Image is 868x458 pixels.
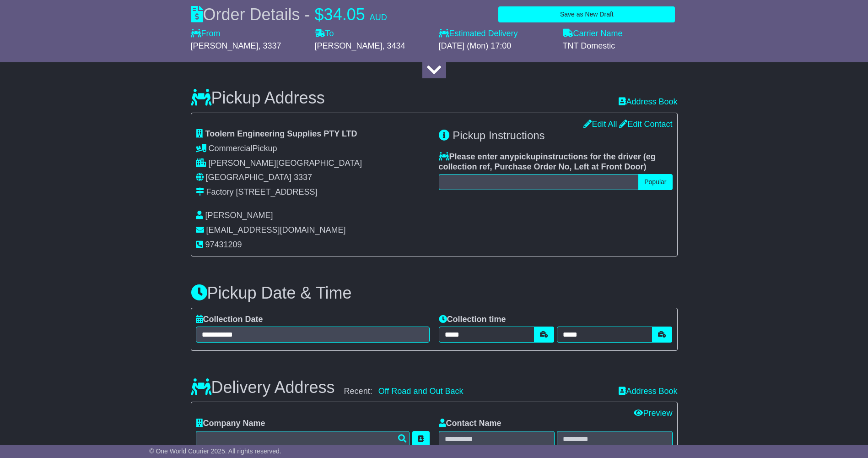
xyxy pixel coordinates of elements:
[439,315,506,325] label: Collection time
[259,41,281,50] span: , 3337
[563,29,623,39] label: Carrier Name
[191,378,335,397] h3: Delivery Address
[439,29,554,39] label: Estimated Delivery
[583,120,617,129] a: Edit All
[453,129,545,142] span: Pickup Instructions
[344,387,610,397] div: Recent:
[206,187,318,197] div: Factory [STREET_ADDRESS]
[206,173,291,182] span: [GEOGRAPHIC_DATA]
[378,387,464,396] a: Off Road and Out Back
[498,6,675,22] button: Save as New Draft
[638,174,672,190] button: Popular
[196,315,263,325] label: Collection Date
[205,211,273,220] span: [PERSON_NAME]
[191,41,259,50] span: [PERSON_NAME]
[439,41,554,51] div: [DATE] (Mon) 17:00
[439,152,656,171] span: eg collection ref, Purchase Order No, Left at Front Door
[439,152,673,172] label: Please enter any instructions for the driver ( )
[370,13,387,22] span: AUD
[196,419,265,429] label: Company Name
[619,387,677,396] a: Address Book
[383,41,405,50] span: , 3434
[206,225,346,234] span: [EMAIL_ADDRESS][DOMAIN_NAME]
[205,240,242,249] span: 97431209
[209,158,362,168] span: [PERSON_NAME][GEOGRAPHIC_DATA]
[191,89,325,107] h3: Pickup Address
[191,284,678,302] h3: Pickup Date & Time
[315,41,383,50] span: [PERSON_NAME]
[634,409,672,418] a: Preview
[563,41,678,51] div: TNT Domestic
[619,120,672,129] a: Edit Contact
[439,419,501,429] label: Contact Name
[191,29,221,39] label: From
[514,152,541,161] span: pickup
[315,29,334,39] label: To
[191,5,387,24] div: Order Details -
[324,5,365,24] span: 34.05
[149,447,281,455] span: © One World Courier 2025. All rights reserved.
[619,97,677,107] a: Address Book
[205,129,357,138] span: Toolern Engineering Supplies PTY LTD
[209,144,253,153] span: Commercial
[294,173,312,182] span: 3337
[315,5,324,24] span: $
[196,144,430,154] div: Pickup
